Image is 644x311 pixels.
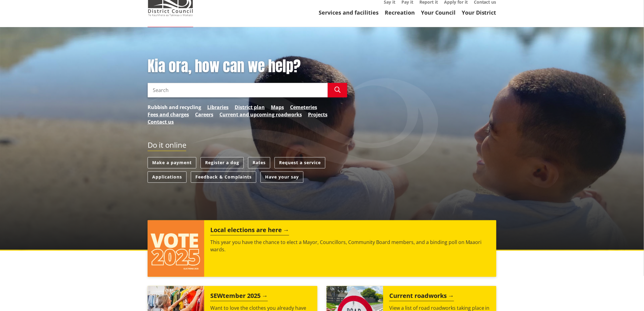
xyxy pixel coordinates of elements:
h2: Local elections are here [210,226,289,235]
a: Careers [195,111,213,118]
a: Feedback & Complaints [191,171,256,183]
a: Applications [148,171,187,183]
a: Request a service [275,157,325,168]
a: Local elections are here This year you have the chance to elect a Mayor, Councillors, Community B... [148,220,496,277]
a: Contact us [148,118,174,125]
img: Vote 2025 [148,220,204,277]
a: Current and upcoming roadworks [219,111,302,118]
a: Your Council [421,9,456,16]
a: District plan [235,104,265,111]
h2: Current roadworks [389,292,454,301]
iframe: Messenger Launcher [616,285,638,307]
a: Make a payment [148,157,196,168]
a: Have your say [261,171,303,183]
h1: Kia ora, how can we help? [148,58,347,75]
h2: Do it online [148,141,186,151]
a: Register a dog [201,157,244,168]
a: Cemeteries [290,104,317,111]
a: Services and facilities [319,9,379,16]
a: Maps [271,104,284,111]
input: Search input [148,83,328,97]
p: This year you have the chance to elect a Mayor, Councillors, Community Board members, and a bindi... [210,239,490,253]
a: Your District [462,9,496,16]
a: Projects [308,111,327,118]
a: Libraries [207,104,229,111]
a: Rubbish and recycling [148,104,201,111]
h2: SEWtember 2025 [210,292,268,301]
a: Fees and charges [148,111,189,118]
a: Recreation [385,9,415,16]
a: Rates [248,157,270,168]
